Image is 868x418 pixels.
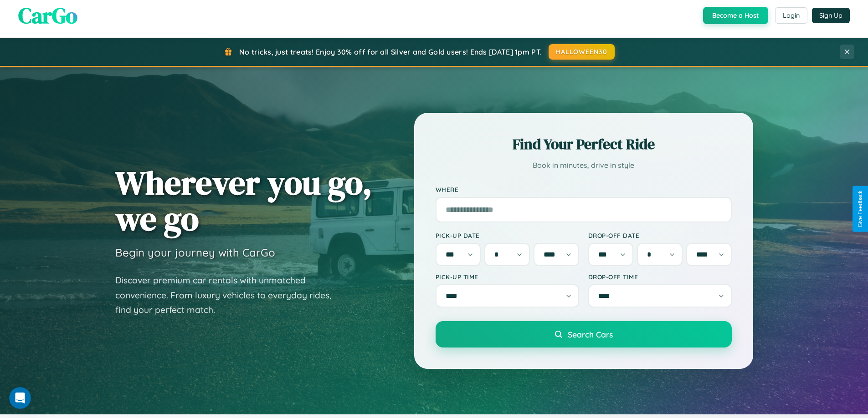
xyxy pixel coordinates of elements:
button: HALLOWEEN30 [549,44,615,60]
button: Search Cars [436,321,732,347]
label: Drop-off Time [588,273,732,281]
label: Where [436,186,732,193]
iframe: Intercom live chat [9,387,31,409]
label: Pick-up Date [436,232,579,239]
p: Discover premium car rentals with unmatched convenience. From luxury vehicles to everyday rides, ... [115,273,343,317]
span: Search Cars [568,329,613,339]
button: Sign Up [812,8,850,23]
h3: Begin your journey with CarGo [115,246,275,259]
div: Give Feedback [857,191,863,227]
label: Drop-off Date [588,232,732,239]
button: Become a Host [703,7,768,24]
p: Book in minutes, drive in style [436,159,732,172]
button: Login [775,7,807,24]
span: CarGo [18,0,77,30]
h2: Find Your Perfect Ride [436,134,732,154]
label: Pick-up Time [436,273,579,281]
span: No tricks, just treats! Enjoy 30% off for all Silver and Gold users! Ends [DATE] 1pm PT. [239,47,542,56]
h1: Wherever you go, we go [115,165,372,237]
